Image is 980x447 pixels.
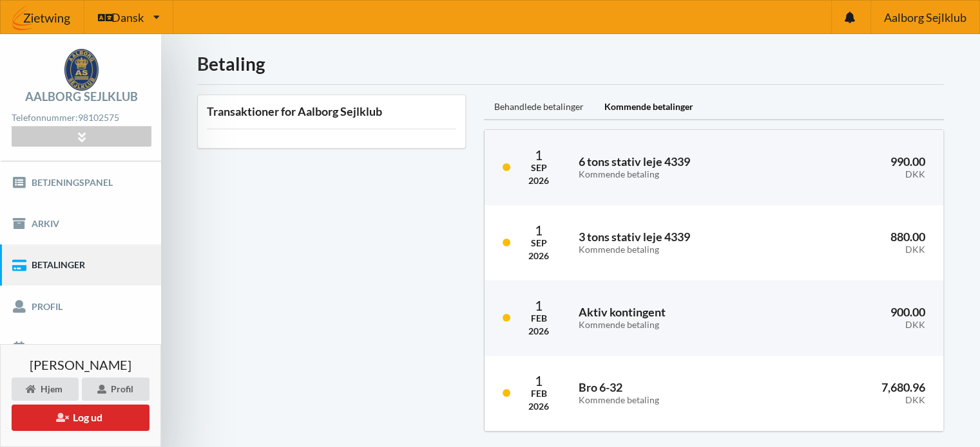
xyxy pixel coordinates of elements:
h3: 880.00 [800,230,925,255]
div: DKK [800,244,925,255]
div: Kommende betaling [579,395,761,406]
div: DKK [787,320,925,331]
div: Hjem [12,378,79,401]
div: 1 [528,374,549,387]
img: logo [64,49,99,91]
div: Kommende betaling [579,244,781,255]
div: Sep [528,237,549,250]
h3: 7,680.96 [780,380,925,406]
div: 2026 [528,174,549,187]
div: 1 [528,298,549,312]
div: Kommende betaling [579,169,781,180]
div: Kommende betalinger [594,95,704,120]
h3: 900.00 [787,305,925,331]
div: 1 [528,148,549,161]
span: Dansk [111,12,144,23]
span: [PERSON_NAME] [30,358,131,371]
h3: 990.00 [800,154,925,180]
div: DKK [780,395,925,406]
strong: 98102575 [78,112,119,123]
div: 2026 [528,400,549,413]
div: Behandlede betalinger [484,95,594,120]
h3: Transaktioner for Aalborg Sejlklub [207,104,456,119]
div: DKK [800,169,925,180]
div: Profil [82,378,149,401]
div: 2026 [528,250,549,262]
h3: Aktiv kontingent [579,305,769,331]
div: Telefonnummer: [12,109,151,127]
div: Aalborg Sejlklub [25,91,138,102]
h3: Bro 6-32 [579,380,761,406]
button: Log ud [12,405,149,431]
div: Sep [528,161,549,174]
span: Aalborg Sejlklub [883,12,966,23]
div: Kommende betaling [579,320,769,331]
div: 1 [528,223,549,237]
h3: 3 tons stativ leje 4339 [579,230,781,255]
div: Feb [528,387,549,400]
div: Feb [528,312,549,325]
div: 2026 [528,325,549,338]
h1: Betaling [197,52,944,75]
h3: 6 tons stativ leje 4339 [579,154,781,180]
